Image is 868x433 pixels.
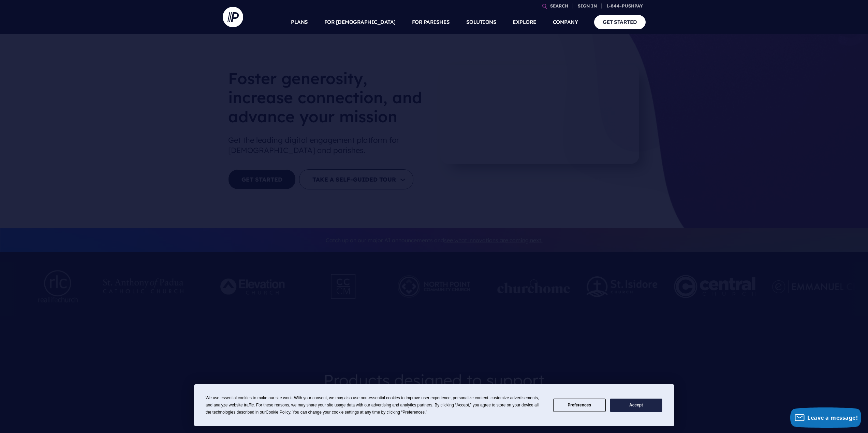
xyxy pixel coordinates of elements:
[594,15,646,29] a: GET STARTED
[266,410,290,415] span: Cookie Policy
[194,384,674,426] div: Cookie Consent Prompt
[206,395,545,416] div: We use essential cookies to make our site work. With your consent, we may also use non-essential ...
[466,10,497,34] a: SOLUTIONS
[610,399,662,412] button: Accept
[513,10,536,34] a: EXPLORE
[324,10,396,34] a: FOR [DEMOGRAPHIC_DATA]
[553,10,578,34] a: COMPANY
[790,407,861,428] button: Leave a message!
[553,399,606,412] button: Preferences
[412,10,450,34] a: FOR PARISHES
[402,410,425,415] span: Preferences
[291,10,308,34] a: PLANS
[807,414,858,421] span: Leave a message!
